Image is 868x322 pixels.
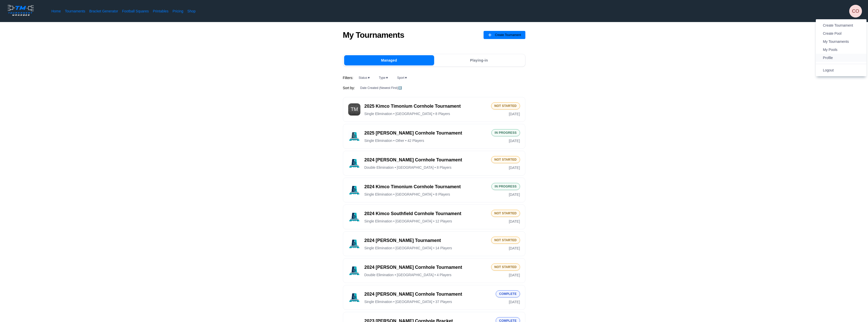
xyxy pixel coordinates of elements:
span: My Pools [823,48,837,52]
span: 2025 Kimco Timonium Cornhole Tournament [364,103,487,109]
span: [DATE] [509,299,520,305]
button: Sport▼ [394,75,411,81]
span: [DATE] [509,219,520,224]
button: Playing-in [434,55,524,65]
span: 2024 [PERSON_NAME] Cornhole Tournament [364,264,487,271]
button: Tournament2024 Kimco Timonium Cornhole TournamentSingle Elimination • [GEOGRAPHIC_DATA] • 8 Playe... [343,178,525,202]
button: Status▼ [355,75,374,81]
span: My Tournaments [823,40,849,44]
button: Tournament2024 [PERSON_NAME] TournamentSingle Elimination • [GEOGRAPHIC_DATA] • 14 PlayersNot Sta... [343,231,525,256]
div: Christopher Ostrowski [849,5,862,17]
span: Create Tournament [823,23,853,27]
a: Printables [153,9,169,14]
span: [DATE] [509,111,520,117]
span: [DATE] [509,165,520,170]
a: Shop [187,9,196,14]
div: Not Started [491,156,520,163]
span: [DATE] [509,138,520,143]
div: Not Started [491,102,520,109]
span: [DATE] [509,273,520,278]
button: Date Created (Newest First)↕️ [357,85,405,91]
img: logo.ffa97a18e3bf2c7d.png [6,4,35,17]
span: 2024 Kimco Southfield Cornhole Tournament [364,211,487,217]
span: 2024 [PERSON_NAME] Cornhole Tournament [364,291,492,297]
button: CO [849,5,862,17]
span: [DATE] [509,192,520,197]
button: Tournament2024 [PERSON_NAME] Cornhole TournamentSingle Elimination • [GEOGRAPHIC_DATA] • 37 Playe... [343,285,525,310]
span: Profile [823,56,833,60]
button: Tournament2024 [PERSON_NAME] Cornhole TournamentDouble Elimination • [GEOGRAPHIC_DATA] • 4 Player... [343,258,525,283]
img: Tournament [348,157,360,169]
div: In Progress [491,129,520,136]
div: Not Started [491,263,520,271]
span: 2025 [PERSON_NAME] Cornhole Tournament [364,130,487,136]
button: Tournament2025 Kimco Timonium Cornhole TournamentSingle Elimination • [GEOGRAPHIC_DATA] • 8 Playe... [343,97,525,122]
button: Tournament2024 [PERSON_NAME] Cornhole TournamentDouble Elimination • [GEOGRAPHIC_DATA] • 8 Player... [343,151,525,176]
span: Single Elimination • [GEOGRAPHIC_DATA] • 14 Players [364,246,452,250]
div: Not Started [491,237,520,244]
span: Single Elimination • [GEOGRAPHIC_DATA] • 37 Players [364,299,452,304]
span: 2024 [PERSON_NAME] Cornhole Tournament [364,157,487,163]
span: Single Elimination • Other • 42 Players [364,138,424,143]
span: Double Elimination • [GEOGRAPHIC_DATA] • 8 Players [364,165,452,170]
span: [DATE] [509,246,520,251]
div: In Progress [491,183,520,190]
button: Create Tournament [484,31,525,39]
span: Create Pool [823,31,841,35]
button: Tournament2024 Kimco Southfield Cornhole TournamentSingle Elimination • [GEOGRAPHIC_DATA] • 12 Pl... [343,204,525,229]
img: Tournament [348,211,360,223]
span: Logout [823,68,834,72]
img: Tournament [348,184,360,196]
button: Managed [344,55,434,65]
span: Create Tournament [495,31,521,39]
span: Filters: [343,75,354,80]
a: Home [51,9,61,14]
span: Sort by: [343,85,355,90]
div: Not Started [491,210,520,217]
span: 2024 Kimco Timonium Cornhole Tournament [364,184,487,190]
span: Double Elimination • [GEOGRAPHIC_DATA] • 4 Players [364,273,452,277]
img: Tournament [348,130,360,142]
h1: My Tournaments [343,30,404,40]
span: Single Elimination • [GEOGRAPHIC_DATA] • 8 Players [364,111,450,116]
a: Football Squares [122,9,149,14]
img: Tournament [348,238,360,250]
button: Tournament2025 [PERSON_NAME] Cornhole TournamentSingle Elimination • Other • 42 PlayersIn Progres... [343,124,525,149]
span: Single Elimination • [GEOGRAPHIC_DATA] • 12 Players [364,219,452,223]
img: Tournament [348,291,360,304]
div: Complete [496,290,520,297]
span: Single Elimination • [GEOGRAPHIC_DATA] • 8 Players [364,192,450,197]
span: 2024 [PERSON_NAME] Tournament [364,237,487,244]
button: Type▼ [376,75,392,81]
a: Tournaments [65,9,85,14]
img: Tournament [348,264,360,277]
a: Bracket Generator [89,9,118,14]
a: Pricing [173,9,183,14]
img: Tournament [348,103,360,116]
